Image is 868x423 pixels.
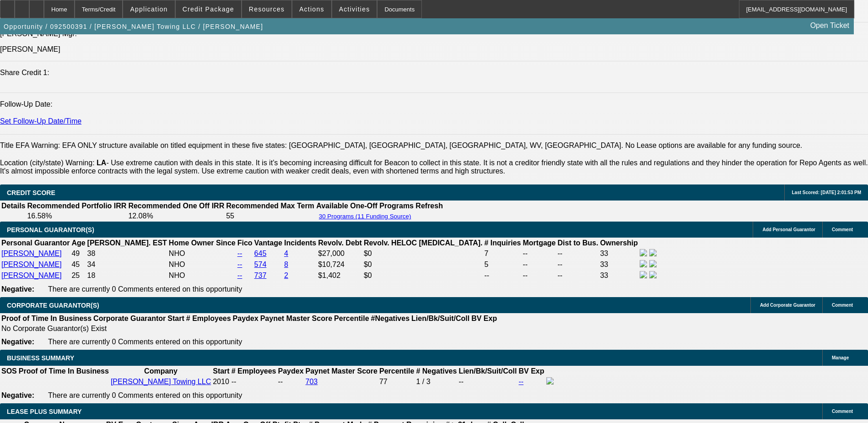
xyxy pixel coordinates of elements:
[832,303,853,308] span: Comment
[415,201,443,211] th: Refresh
[557,249,599,259] td: --
[306,367,377,375] b: Paynet Master Score
[278,377,304,387] td: --
[523,249,556,259] td: --
[128,201,225,211] th: Recommended One Off IRR
[363,260,483,270] td: $0
[458,377,517,387] td: --
[416,378,457,386] div: 1 / 3
[71,271,86,281] td: 25
[762,227,815,232] span: Add Personal Guarantor
[760,303,815,308] span: Add Corporate Guarantor
[640,260,647,267] img: facebook-icon.png
[1,201,26,211] th: Details
[62,141,803,149] label: EFA ONLY structure available on titled equipment in these five states: [GEOGRAPHIC_DATA], [GEOGRA...
[93,315,166,322] b: Corporate Guarantor
[213,367,229,375] b: Start
[18,367,109,376] th: Proof of Time In Business
[284,249,288,257] a: 4
[371,315,410,322] b: #Negatives
[379,378,414,386] div: 77
[71,249,86,259] td: 49
[144,367,178,375] b: Company
[1,314,92,323] th: Proof of Time In Business
[557,271,599,281] td: --
[237,271,243,279] a: --
[471,315,497,322] b: BV Exp
[186,315,231,322] b: # Employees
[292,0,331,18] button: Actions
[169,239,236,247] b: Home Owner Since
[519,367,545,375] b: BV Exp
[254,239,282,247] b: Vantage
[599,249,638,259] td: 33
[7,226,94,233] span: PERSONAL GUARANTOR(S)
[640,271,647,278] img: facebook-icon.png
[284,239,316,247] b: Incidents
[306,378,318,385] a: 703
[249,5,285,13] span: Resources
[242,0,291,18] button: Resources
[558,239,598,247] b: Dist to Bus.
[523,239,556,247] b: Mortgage
[7,302,99,309] span: CORPORATE GUARANTOR(S)
[226,211,315,221] td: 55
[168,271,236,281] td: NHO
[130,5,167,13] span: Application
[792,190,861,195] span: Last Scored: [DATE] 2:01:53 PM
[284,260,288,268] a: 8
[284,271,288,279] a: 2
[1,239,70,247] b: Personal Guarantor
[832,355,849,360] span: Manage
[364,239,483,247] b: Revolv. HELOC [MEDICAL_DATA].
[48,391,242,399] span: There are currently 0 Comments entered on this opportunity
[48,338,242,346] span: There are currently 0 Comments entered on this opportunity
[523,260,556,270] td: --
[176,0,241,18] button: Credit Package
[237,260,243,268] a: --
[649,271,657,278] img: linkedin-icon.png
[523,271,556,281] td: --
[649,249,657,256] img: linkedin-icon.png
[484,271,521,281] td: --
[232,378,237,385] span: --
[7,408,82,415] span: LEASE PLUS SUMMARY
[557,260,599,270] td: --
[299,5,324,13] span: Actions
[87,249,167,259] td: 38
[1,391,34,399] b: Negative:
[363,249,483,259] td: $0
[318,239,362,247] b: Revolv. Debt
[316,212,414,220] button: 30 Programs (11 Funding Source)
[316,201,415,211] th: Available One-Off Programs
[649,260,657,267] img: linkedin-icon.png
[71,239,85,247] b: Age
[27,201,127,211] th: Recommended Portfolio IRR
[318,260,362,270] td: $10,724
[1,260,62,268] a: [PERSON_NAME]
[260,315,332,322] b: Paynet Master Score
[71,260,86,270] td: 45
[7,354,74,362] span: BUSINESS SUMMARY
[212,377,230,387] td: 2010
[87,239,167,247] b: [PERSON_NAME]. EST
[411,315,469,322] b: Lien/Bk/Suit/Coll
[232,367,276,375] b: # Employees
[1,324,501,333] td: No Corporate Guarantor(s) Exist
[183,5,234,13] span: Credit Package
[339,5,370,13] span: Activities
[519,378,524,385] a: --
[640,249,647,256] img: facebook-icon.png
[546,377,554,385] img: facebook-icon.png
[1,249,62,257] a: [PERSON_NAME]
[168,260,236,270] td: NHO
[832,227,853,232] span: Comment
[123,0,174,18] button: Application
[233,315,259,322] b: Paydex
[832,409,853,414] span: Comment
[332,0,377,18] button: Activities
[168,249,236,259] td: NHO
[1,338,34,346] b: Negative:
[237,249,243,257] a: --
[111,378,211,385] a: [PERSON_NAME] Towing LLC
